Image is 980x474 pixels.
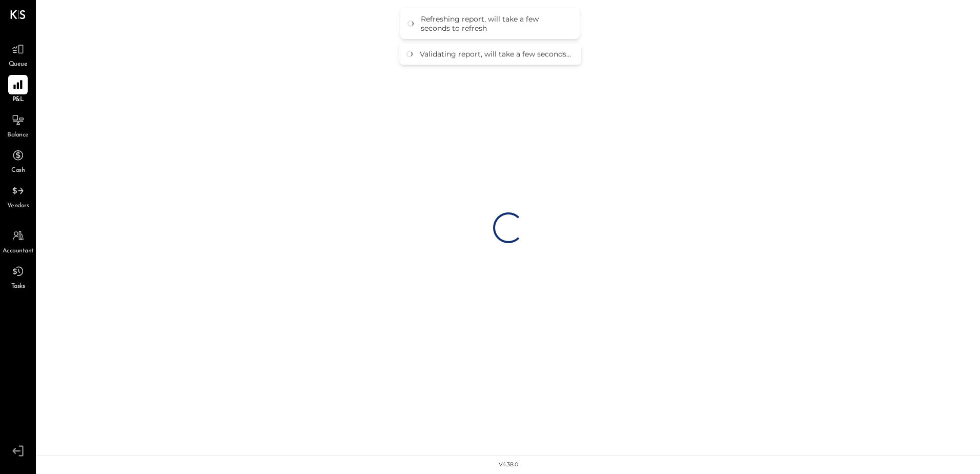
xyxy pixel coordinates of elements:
a: Tasks [1,262,35,291]
div: Validating report, will take a few seconds... [420,49,571,58]
span: Cash [11,166,25,175]
span: Vendors [7,202,29,211]
a: Queue [1,39,35,69]
a: Balance [1,110,35,140]
a: Vendors [1,181,35,211]
span: Tasks [11,282,25,291]
a: Accountant [1,226,35,256]
span: P&L [12,95,24,105]
span: Accountant [3,247,34,256]
a: Cash [1,146,35,175]
span: Balance [7,131,29,140]
span: Queue [9,60,28,69]
div: Refreshing report, will take a few seconds to refresh [421,14,569,33]
a: P&L [1,75,35,105]
div: v 4.38.0 [499,461,518,469]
